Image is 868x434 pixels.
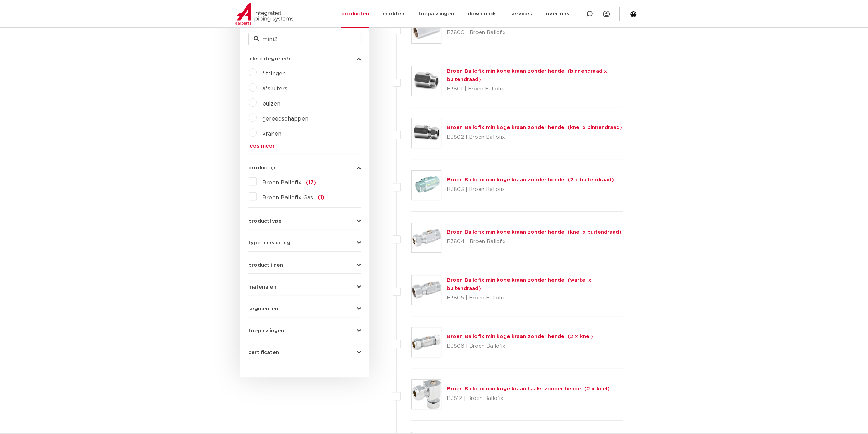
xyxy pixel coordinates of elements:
a: buizen [262,101,280,107]
p: B3806 | Broen Ballofix [447,341,593,352]
span: productlijnen [248,263,283,268]
button: materialen [248,284,361,290]
span: segmenten [248,306,278,311]
a: kranen [262,131,281,137]
span: toepassingen [248,328,284,333]
p: B3812 | Broen Ballofix [447,393,610,404]
span: Broen Ballofix [262,180,301,185]
a: Broen Ballofix minikogelkraan zonder hendel (2 x buitendraad) [447,177,614,182]
p: B3805 | Broen Ballofix [447,293,623,304]
a: fittingen [262,71,286,76]
button: type aansluiting [248,240,361,246]
p: B3804 | Broen Ballofix [447,236,621,247]
img: Thumbnail for Broen Ballofix minikogelkraan zonder hendel (2 x knel) [412,327,441,357]
span: type aansluiting [248,240,290,246]
p: B3800 | Broen Ballofix [447,27,615,38]
img: Thumbnail for Broen Ballofix minikogelkraan zonder hendel (binnendraad x buitendraad) [412,66,441,96]
img: Thumbnail for Broen Ballofix minikogelkraan haaks zonder hendel (2 x knel) [412,380,441,409]
a: Broen Ballofix minikogelkraan haaks zonder hendel (2 x knel) [447,386,610,391]
a: gereedschappen [262,116,308,122]
span: Broen Ballofix Gas [262,195,313,200]
p: B3801 | Broen Ballofix [447,84,623,95]
button: segmenten [248,306,361,311]
a: Broen Ballofix minikogelkraan zonder hendel (2 x knel) [447,334,593,339]
button: alle categorieën [248,56,361,61]
button: productlijn [248,165,361,170]
span: (1) [318,195,324,200]
a: afsluiters [262,86,288,92]
a: lees meer [248,143,361,149]
img: Thumbnail for Broen Ballofix minikogelkraan zonder hendel (knel x binnendraad) [412,118,441,148]
input: zoeken [248,33,361,45]
p: B3803 | Broen Ballofix [447,184,614,195]
span: materialen [248,284,276,290]
span: certificaten [248,350,279,355]
button: certificaten [248,350,361,355]
a: Broen Ballofix minikogelkraan zonder hendel (binnendraad x buitendraad) [447,69,607,82]
button: toepassingen [248,328,361,333]
button: producttype [248,219,361,224]
img: Thumbnail for Broen Ballofix minikogelkraan zonder hendel (2 x buitendraad) [412,171,441,200]
span: alle categorieën [248,56,292,61]
span: (17) [306,180,316,185]
span: productlijn [248,165,277,170]
img: Thumbnail for Broen Ballofix minikogelkraan zonder hendel (knel x buitendraad) [412,223,441,252]
span: producttype [248,219,282,224]
a: Broen Ballofix minikogelkraan zonder hendel (wartel x buitendraad) [447,278,591,291]
a: Broen Ballofix minikogelkraan zonder hendel (knel x buitendraad) [447,229,621,235]
img: Thumbnail for Broen Ballofix minikogelkraan zonder hendel (2 x binnendraad) [412,14,441,43]
a: Broen Ballofix minikogelkraan zonder hendel (knel x binnendraad) [447,125,622,130]
p: B3802 | Broen Ballofix [447,132,622,143]
img: Thumbnail for Broen Ballofix minikogelkraan zonder hendel (wartel x buitendraad) [412,275,441,305]
button: productlijnen [248,263,361,268]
